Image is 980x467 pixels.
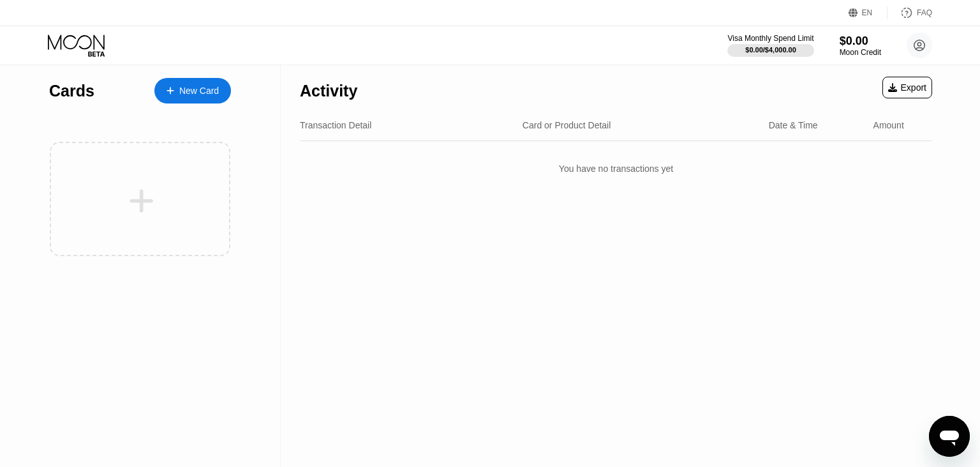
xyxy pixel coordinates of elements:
[840,34,881,57] div: $0.00Moon Credit
[917,8,932,17] div: FAQ
[745,46,796,54] div: $0.00 / $4,000.00
[888,82,926,93] div: Export
[840,48,881,57] div: Moon Credit
[840,34,881,48] div: $0.00
[873,120,904,130] div: Amount
[727,34,813,57] div: Visa Monthly Spend Limit$0.00/$4,000.00
[300,151,932,187] div: You have no transactions yet
[862,8,873,17] div: EN
[849,6,887,19] div: EN
[300,82,357,100] div: Activity
[769,120,818,130] div: Date & Time
[882,77,932,98] div: Export
[179,86,219,96] div: New Card
[300,120,371,130] div: Transaction Detail
[727,34,813,43] div: Visa Monthly Spend Limit
[887,6,932,19] div: FAQ
[523,120,611,130] div: Card or Product Detail
[929,416,970,457] iframe: Button to launch messaging window
[154,78,231,103] div: New Card
[49,82,94,100] div: Cards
